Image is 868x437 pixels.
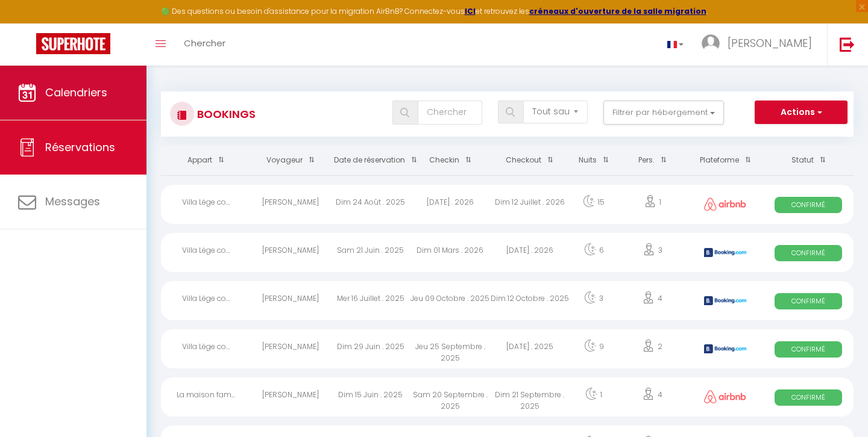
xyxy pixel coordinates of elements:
[184,37,225,49] span: Chercher
[194,101,256,128] h3: Bookings
[693,23,827,66] a: ... [PERSON_NAME]
[603,101,724,125] button: Filtrer par hébergement
[702,34,720,52] img: ...
[764,146,854,175] th: Sort by status
[418,101,482,125] input: Chercher
[840,37,855,52] img: logout
[687,146,763,175] th: Sort by channel
[465,6,476,16] a: ICI
[45,85,107,100] span: Calendriers
[161,146,251,175] th: Sort by rentals
[175,23,234,66] a: Chercher
[10,5,46,41] button: Ouvrir le widget de chat LiveChat
[490,146,570,175] th: Sort by checkout
[570,146,618,175] th: Sort by nights
[410,146,490,175] th: Sort by checkin
[36,33,110,54] img: Super Booking
[331,146,410,175] th: Sort by booking date
[45,140,115,155] span: Réservations
[755,101,848,125] button: Actions
[529,6,706,16] a: créneaux d'ouverture de la salle migration
[45,194,100,209] span: Messages
[618,146,687,175] th: Sort by people
[728,36,812,51] span: [PERSON_NAME]
[251,146,330,175] th: Sort by guest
